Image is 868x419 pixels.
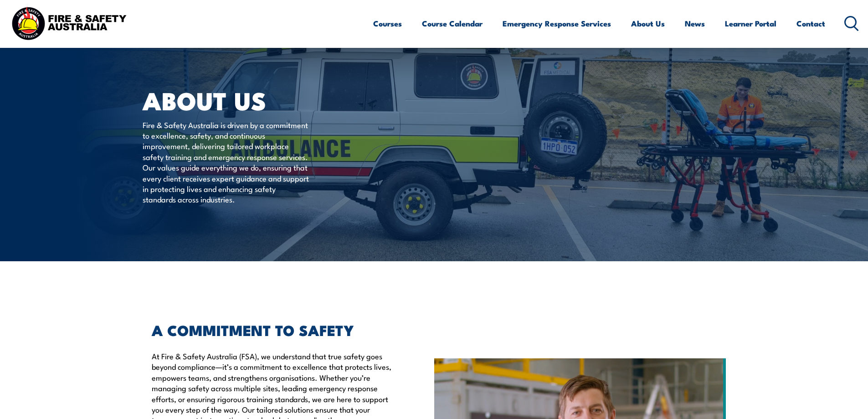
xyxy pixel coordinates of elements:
a: Course Calendar [422,11,483,36]
a: Contact [796,11,825,36]
a: Emergency Response Services [503,11,611,36]
p: Fire & Safety Australia is driven by a commitment to excellence, safety, and continuous improveme... [143,119,309,205]
a: Courses [373,11,402,36]
h1: About Us [143,89,368,111]
a: Learner Portal [725,11,776,36]
a: News [685,11,705,36]
h2: A COMMITMENT TO SAFETY [152,323,392,336]
a: About Us [631,11,665,36]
